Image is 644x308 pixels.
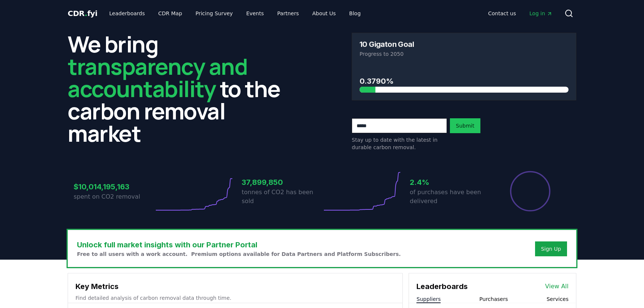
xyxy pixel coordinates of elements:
button: Purchasers [479,295,508,303]
a: Blog [343,7,367,20]
a: Events [240,7,270,20]
h3: 0.3790% [360,76,569,87]
h3: $10,014,195,163 [74,181,154,192]
a: Leaderboards [103,7,151,20]
a: Sign Up [541,245,561,253]
h3: Leaderboards [416,281,468,292]
h3: 10 Gigaton Goal [360,41,414,48]
span: Log in [529,10,553,17]
span: CDR fyi [68,9,97,18]
p: Free to all users with a work account. Premium options available for Data Partners and Platform S... [77,250,401,258]
a: View All [545,282,569,291]
span: . [85,9,87,18]
a: Partners [271,7,305,20]
a: Contact us [482,7,522,20]
p: Find detailed analysis of carbon removal data through time. [75,294,395,302]
button: Submit [450,118,480,133]
a: CDR.fyi [68,8,97,19]
p: of purchases have been delivered [410,188,490,206]
p: spent on CO2 removal [74,192,154,201]
span: transparency and accountability [68,51,247,104]
p: Stay up to date with the latest in durable carbon removal. [352,136,447,151]
div: Percentage of sales delivered [509,170,551,212]
button: Services [547,295,569,303]
h2: We bring to the carbon removal market [68,33,292,144]
a: About Us [306,7,342,20]
h3: Unlock full market insights with our Partner Portal [77,239,401,250]
a: CDR Map [152,7,188,20]
h3: Key Metrics [75,281,395,292]
a: Log in [524,7,558,20]
h3: 37,899,850 [242,177,322,188]
h3: 2.4% [410,177,490,188]
nav: Main [103,7,367,20]
p: Progress to 2050 [360,50,569,58]
button: Suppliers [416,295,441,303]
button: Sign Up [535,241,567,256]
nav: Main [482,7,558,20]
a: Pricing Survey [190,7,239,20]
p: tonnes of CO2 has been sold [242,188,322,206]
